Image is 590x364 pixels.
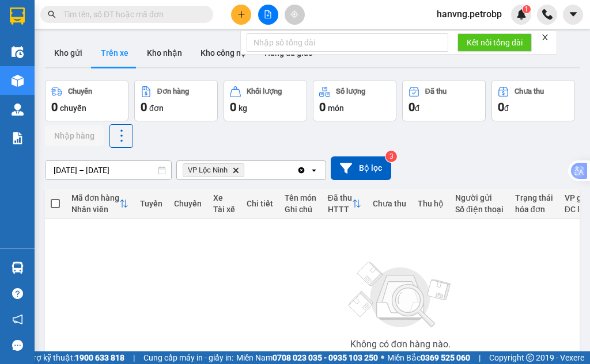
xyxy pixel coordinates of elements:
[273,353,378,362] strong: 0708 023 035 - 0935 103 250
[455,205,504,214] div: Số điện thoại
[328,193,352,202] div: Đã thu
[418,199,444,208] div: Thu hộ
[457,33,532,52] button: Kết nối tổng đài
[174,199,202,208] div: Chuyến
[12,46,24,58] img: warehouse-icon
[264,10,272,18] span: file-add
[247,164,248,176] input: Selected VP Lộc Ninh.
[149,104,164,113] span: đơn
[141,100,147,114] span: 0
[68,87,92,95] div: Chuyến
[51,100,58,114] span: 0
[515,205,553,214] div: hóa đơn
[10,7,25,25] img: logo-vxr
[523,5,531,13] sup: 1
[12,104,24,116] img: warehouse-icon
[409,100,415,114] span: 0
[140,199,162,208] div: Tuyến
[237,10,245,18] span: plus
[387,351,470,364] span: Miền Bắc
[60,104,86,113] span: chuyến
[568,9,578,20] span: caret-down
[565,193,589,202] div: VP gửi
[45,80,128,121] button: Chuyến0chuyến
[350,340,451,349] div: Không có đơn hàng nào.
[48,10,56,18] span: search
[319,100,326,114] span: 0
[297,166,306,175] svg: Clear all
[224,80,307,121] button: Khối lượng0kg
[45,125,104,146] button: Nhập hàng
[12,132,24,144] img: solution-icon
[157,87,189,95] div: Đơn hàng
[247,87,282,95] div: Khối lượng
[138,39,191,67] button: Kho nhận
[516,9,527,20] img: icon-new-feature
[425,87,447,95] div: Đã thu
[285,205,316,214] div: Ghi chú
[247,33,448,52] input: Nhập số tổng đài
[309,166,319,175] svg: open
[515,87,544,95] div: Chưa thu
[343,255,458,335] img: svg+xml;base64,PHN2ZyBjbGFzcz0ibGlzdC1wbHVnX19zdmciIHhtbG5zPSJodHRwOi8vd3d3LnczLm9yZy8yMDAwL3N2Zy...
[524,5,528,13] span: 1
[563,5,583,25] button: caret-down
[402,80,486,121] button: Đã thu0đ
[232,167,239,174] svg: Delete
[247,199,273,208] div: Chi tiết
[331,156,391,180] button: Bộ lọc
[285,193,316,202] div: Tên món
[322,189,367,219] th: Toggle SortBy
[328,205,352,214] div: HTTT
[183,163,244,177] span: VP Lộc Ninh, close by backspace
[46,161,171,179] input: Select a date range.
[133,351,135,364] span: |
[12,262,24,274] img: warehouse-icon
[12,288,23,299] span: question-circle
[328,104,344,113] span: món
[498,100,504,114] span: 0
[143,351,233,364] span: Cung cấp máy in - giấy in:
[63,8,199,21] input: Tìm tên, số ĐT hoặc mã đơn
[236,351,378,364] span: Miền Nam
[504,104,509,113] span: đ
[285,5,305,25] button: aim
[467,36,523,49] span: Kết nối tổng đài
[258,5,278,25] button: file-add
[381,355,384,360] span: ⚪️
[542,9,553,20] img: phone-icon
[239,104,247,113] span: kg
[565,205,589,214] div: ĐC lấy
[526,354,534,362] span: copyright
[415,104,419,113] span: đ
[313,80,396,121] button: Số lượng0món
[92,39,138,67] button: Trên xe
[66,189,134,219] th: Toggle SortBy
[290,10,298,18] span: aim
[134,80,218,121] button: Đơn hàng0đơn
[75,353,124,362] strong: 1900 633 818
[479,351,481,364] span: |
[455,193,504,202] div: Người gửi
[213,205,235,214] div: Tài xế
[541,33,549,41] span: close
[71,193,119,202] div: Mã đơn hàng
[336,87,365,95] div: Số lượng
[231,5,251,25] button: plus
[188,166,228,175] span: VP Lộc Ninh
[213,193,235,202] div: Xe
[491,80,575,121] button: Chưa thu0đ
[191,39,255,67] button: Kho công nợ
[71,205,119,214] div: Nhân viên
[12,340,23,351] span: message
[12,314,23,325] span: notification
[385,151,397,162] sup: 3
[12,75,24,87] img: warehouse-icon
[45,39,92,67] button: Kho gửi
[373,199,406,208] div: Chưa thu
[515,193,553,202] div: Trạng thái
[421,353,470,362] strong: 0369 525 060
[428,7,511,21] span: hanvng.petrobp
[230,100,236,114] span: 0
[18,351,124,364] span: Hỗ trợ kỹ thuật:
